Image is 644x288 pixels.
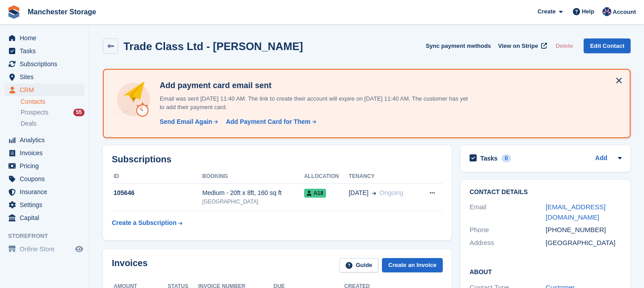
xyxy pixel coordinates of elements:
a: Add Payment Card for Them [222,117,317,127]
th: Tenancy [349,169,419,184]
span: Coupons [20,173,73,185]
span: Help [582,7,594,16]
a: menu [4,212,85,224]
span: Create [538,7,555,16]
span: [DATE] [349,188,369,198]
span: View on Stripe [498,42,538,51]
a: menu [4,32,85,44]
div: Add Payment Card for Them [226,117,310,127]
a: Add [595,153,607,164]
h2: About [470,267,622,276]
div: Email [470,202,546,222]
span: Account [613,8,636,17]
a: menu [4,160,85,172]
a: Preview store [74,244,85,254]
a: menu [4,147,85,159]
span: Home [20,32,73,44]
h2: Tasks [480,154,498,162]
span: Pricing [20,160,73,172]
a: Deals [21,119,85,128]
a: menu [4,134,85,146]
a: Create an Invoice [382,258,443,273]
h2: Subscriptions [112,154,443,165]
div: 105646 [112,188,202,198]
th: ID [112,169,202,184]
span: CRM [20,84,73,96]
div: Send Email Again [160,117,212,127]
span: Sites [20,71,73,83]
h4: Add payment card email sent [156,80,469,91]
a: menu [4,199,85,211]
span: Capital [20,212,73,224]
button: Delete [552,38,576,53]
a: menu [4,186,85,198]
a: Edit Contact [584,38,631,53]
a: Guide [339,258,379,273]
span: Storefront [8,232,89,241]
a: menu [4,45,85,57]
div: Phone [470,225,546,235]
h2: Invoices [112,258,148,273]
th: Booking [202,169,304,184]
a: Create a Subscription [112,215,182,231]
a: menu [4,58,85,70]
span: Analytics [20,134,73,146]
div: [GEOGRAPHIC_DATA] [202,198,304,206]
div: [GEOGRAPHIC_DATA] [546,238,622,248]
span: Online Store [20,243,73,255]
a: menu [4,243,85,255]
a: menu [4,84,85,96]
span: Deals [21,119,37,128]
a: View on Stripe [495,38,549,53]
span: Prospects [21,108,48,117]
div: Address [470,238,546,248]
a: Manchester Storage [24,4,100,19]
h2: Trade Class Ltd - [PERSON_NAME] [123,40,303,52]
button: Sync payment methods [426,38,491,53]
span: Insurance [20,186,73,198]
span: Settings [20,199,73,211]
span: A18 [304,189,326,198]
img: stora-icon-8386f47178a22dfd0bd8f6a31ec36ba5ce8667c1dd55bd0f319d3a0aa187defe.svg [7,5,21,19]
a: menu [4,71,85,83]
div: [PHONE_NUMBER] [546,225,622,235]
a: Prospects 55 [21,108,85,117]
a: Contacts [21,97,85,106]
a: menu [4,173,85,185]
div: Medium - 20ft x 8ft, 160 sq ft [202,188,304,198]
div: Create a Subscription [112,218,177,228]
a: [EMAIL_ADDRESS][DOMAIN_NAME] [546,203,606,221]
p: Email was sent [DATE] 11:40 AM. The link to create their account will expire on [DATE] 11:40 AM. ... [156,94,469,112]
span: Tasks [20,45,73,57]
span: Invoices [20,147,73,159]
img: add-payment-card-4dbda4983b697a7845d177d07a5d71e8a16f1ec00487972de202a45f1e8132f5.svg [114,80,153,119]
span: Ongoing [380,189,403,196]
div: 55 [73,109,85,116]
h2: Contact Details [470,189,622,196]
span: Subscriptions [20,58,73,70]
th: Allocation [304,169,349,184]
div: 0 [501,154,512,162]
